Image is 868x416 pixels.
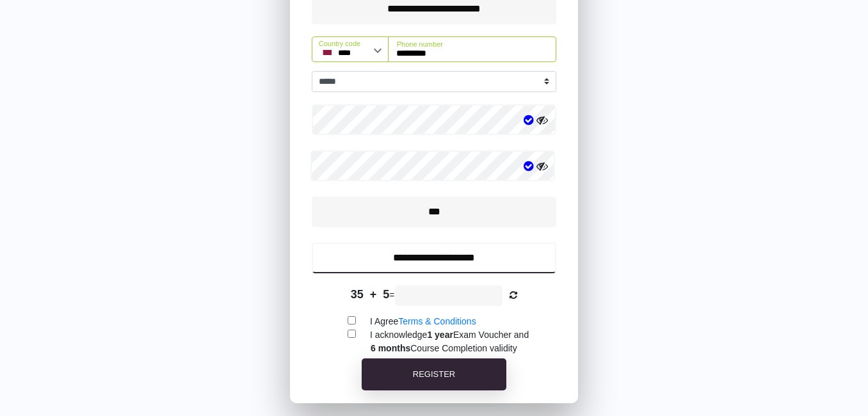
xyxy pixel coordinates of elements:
b: 6 months [371,343,410,353]
span: REGISTER [413,369,455,379]
b: 1 year [427,330,453,340]
label: Phone number [397,39,443,50]
button: REGISTER [362,358,506,390]
span: I acknowledge Exam Voucher and [370,330,529,340]
label: Country code [319,38,360,49]
a: Terms & Conditions [398,316,476,326]
div: = [290,285,578,306]
span: 35 + 5 [351,288,390,301]
span: I Agree [370,316,476,326]
span: Course Completion validity [371,343,517,353]
i: Refresh [510,291,517,300]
